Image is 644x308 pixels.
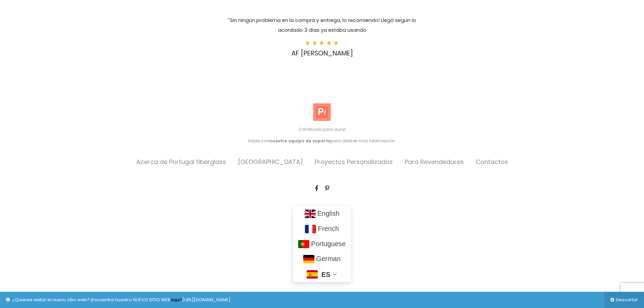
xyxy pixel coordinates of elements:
img: fr [305,225,316,233]
img: pt [298,240,309,248]
a: Facebook [315,184,318,193]
a: French [293,221,351,237]
a: aquí! [170,297,182,303]
img: es [307,270,318,279]
p: Construido para durar [124,126,520,133]
a: English [293,206,351,221]
a: Para Revendedores [405,158,464,166]
h3: AF [PERSON_NAME] [226,49,419,57]
img: de [303,255,314,263]
div: "Sin ningún problema en la compra y entrega, lo recomiendo! Llegó según lo acordado 3 días ya est... [226,16,419,35]
p: Hable con para obtener más información. [124,137,520,145]
span: es [321,271,331,278]
a: Descartar [604,292,644,308]
a: [GEOGRAPHIC_DATA] [238,158,303,166]
a: German [293,252,351,267]
a: Portuguese [293,237,351,252]
img: en [305,210,316,218]
a: nuestro equipo de soporte [269,138,331,144]
a: Contactos [476,158,508,166]
a: Acerca de Portugal fiberglass [136,158,226,166]
a: Pinterest [325,184,329,193]
a: Proyectos Personalizados [315,158,393,166]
